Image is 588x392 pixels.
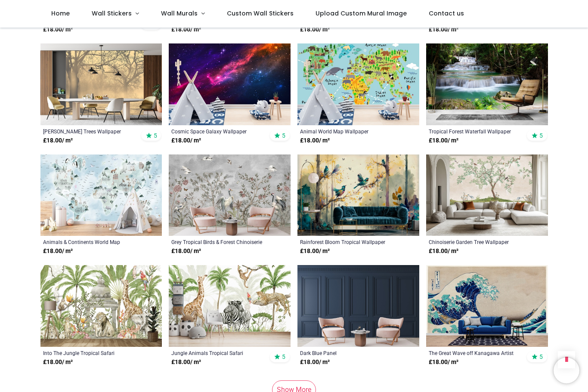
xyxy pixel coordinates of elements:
img: Rainforest Bloom Tropical Wall Mural Wallpaper [297,154,419,236]
strong: £ 18.00 / m² [300,136,330,145]
span: Home [51,9,70,18]
span: Wall Stickers [92,9,132,18]
img: Chinoiserie Garden Tree Wall Mural Wallpaper [426,154,548,236]
strong: £ 18.00 / m² [171,358,201,367]
span: 5 [282,353,285,361]
span: Wall Murals [161,9,198,18]
strong: £ 18.00 / m² [43,136,73,145]
img: The Great Wave off Kanagawa Wall Mural Artist Katsushika Hokusai [426,265,548,346]
a: Rainforest Bloom Tropical Wallpaper [300,238,393,245]
img: Cosmic Space Galaxy Wall Mural Wallpaper [169,43,291,125]
img: Animals & Continents World Map Childrens Nursery Wall Mural Wallpaper [40,154,162,236]
a: Animals & Continents World Map Childrens Nursery Wallpaper [43,238,136,245]
img: Dark Blue Panel Wall Mural [297,265,419,346]
iframe: Brevo live chat [554,358,579,383]
strong: £ 18.00 / m² [171,136,201,145]
strong: £ 18.00 / m² [171,25,201,34]
strong: £ 18.00 / m² [171,247,201,256]
a: Chinoiserie Garden Tree Wallpaper [429,238,522,245]
a: Into The Jungle Tropical Safari [43,349,136,356]
strong: £ 18.00 / m² [429,247,458,256]
strong: £ 18.00 / m² [300,25,330,34]
strong: £ 18.00 / m² [429,25,458,34]
strong: £ 18.00 / m² [300,247,330,256]
a: Grey Tropical Birds & Forest Chinoiserie Wallpaper [171,238,265,245]
span: 5 [539,353,543,361]
a: Cosmic Space Galaxy Wallpaper [171,128,265,135]
strong: £ 18.00 / m² [429,358,458,367]
a: Animal World Map Wallpaper [300,128,393,135]
a: Tropical Forest Waterfall Wallpaper [429,128,522,135]
span: Contact us [429,9,464,18]
strong: £ 18.00 / m² [43,358,73,367]
a: Jungle Animals Tropical Safari [171,349,265,356]
a: [PERSON_NAME] Trees Wallpaper [43,128,136,135]
span: Custom Wall Stickers [227,9,294,18]
img: Misty Trees Wall Mural Wallpaper [40,43,162,125]
img: Animal World Map Wall Mural Wallpaper [297,43,419,125]
span: 5 [154,132,157,139]
span: Upload Custom Mural Image [316,9,407,18]
strong: £ 18.00 / m² [43,25,73,34]
strong: £ 18.00 / m² [429,136,458,145]
a: The Great Wave off Kanagawa Artist [PERSON_NAME] [429,349,522,356]
img: Grey Tropical Birds & Forest Chinoiserie Wall Mural Wallpaper [169,154,291,236]
img: Jungle Animals Tropical Safari Wall Mural [169,265,291,346]
img: Tropical Forest Waterfall Wall Mural Wallpaper [426,43,548,125]
strong: £ 18.00 / m² [300,358,330,367]
strong: £ 18.00 / m² [43,247,73,256]
img: Into The Jungle Tropical Safari Wall Mural [40,265,162,346]
span: 5 [539,132,543,139]
span: 5 [282,132,285,139]
a: Dark Blue Panel [300,349,393,356]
